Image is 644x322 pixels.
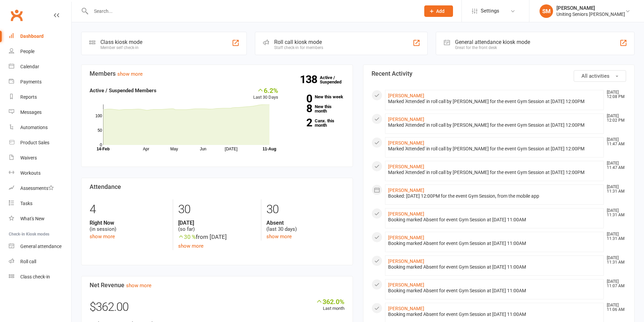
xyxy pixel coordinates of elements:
[288,118,312,128] strong: 2
[388,146,601,152] div: Marked 'Attended' in roll call by [PERSON_NAME] for the event Gym Session at [DATE] 12:00PM
[481,3,499,19] span: Settings
[90,183,344,190] h3: Attendance
[90,282,344,289] h3: Net Revenue
[9,90,71,105] a: Reports
[388,282,424,288] a: [PERSON_NAME]
[388,164,424,169] a: [PERSON_NAME]
[20,109,42,115] div: Messages
[603,161,626,170] time: [DATE] 11:47 AM
[253,86,278,101] div: Last 30 Days
[89,6,415,16] input: Search...
[178,233,196,240] span: 30 %
[178,199,256,220] div: 30
[274,45,323,50] div: Staff check-in for members
[274,39,323,45] div: Roll call kiosk mode
[603,256,626,265] time: [DATE] 11:31 AM
[9,239,71,254] a: General attendance kiosk mode
[388,117,424,122] a: [PERSON_NAME]
[388,235,424,240] a: [PERSON_NAME]
[603,232,626,241] time: [DATE] 11:31 AM
[20,185,54,191] div: Assessments
[603,303,626,312] time: [DATE] 11:06 AM
[9,181,71,196] a: Assessments
[388,122,601,128] div: Marked 'Attended' in roll call by [PERSON_NAME] for the event Gym Session at [DATE] 12:00PM
[388,264,601,270] div: Booking marked Absent for event Gym Session at [DATE] 11:00AM
[388,170,601,175] div: Marked 'Attended' in roll call by [PERSON_NAME] for the event Gym Session at [DATE] 12:00PM
[316,298,344,312] div: Last month
[9,29,71,44] a: Dashboard
[316,298,344,305] div: 362.0%
[178,220,256,226] strong: [DATE]
[178,220,256,232] div: (so far)
[20,170,41,176] div: Workouts
[424,5,453,17] button: Add
[388,241,601,246] div: Booking marked Absent for event Gym Session at [DATE] 11:00AM
[288,95,344,99] a: 0New this week
[288,103,312,114] strong: 8
[581,73,610,79] span: All activities
[20,94,37,100] div: Reports
[388,193,601,199] div: Booked: [DATE] 12:00PM for the event Gym Session, from the mobile app
[90,220,168,232] div: (in session)
[300,74,320,84] strong: 138
[556,11,625,17] div: Uniting Seniors [PERSON_NAME]
[178,243,204,249] a: show more
[266,220,344,232] div: (last 30 days)
[603,279,626,288] time: [DATE] 11:07 AM
[20,244,62,249] div: General attendance
[603,90,626,99] time: [DATE] 12:08 PM
[9,166,71,181] a: Workouts
[540,4,553,18] div: SM
[9,44,71,59] a: People
[20,33,44,39] div: Dashboard
[253,86,278,94] div: 6.2%
[90,233,115,240] a: show more
[266,220,344,226] strong: Absent
[556,5,625,11] div: [PERSON_NAME]
[178,232,256,242] div: from [DATE]
[20,155,37,160] div: Waivers
[9,74,71,90] a: Payments
[455,39,530,45] div: General attendance kiosk mode
[288,94,312,104] strong: 0
[90,88,157,94] strong: Active / Suspended Members
[90,70,344,77] h3: Members
[9,105,71,120] a: Messages
[9,269,71,284] a: Class kiosk mode
[266,233,292,240] a: show more
[9,120,71,135] a: Automations
[388,258,424,264] a: [PERSON_NAME]
[388,211,424,217] a: [PERSON_NAME]
[9,254,71,269] a: Roll call
[20,274,50,279] div: Class check-in
[372,70,626,77] h3: Recent Activity
[388,306,424,311] a: [PERSON_NAME]
[574,70,626,82] button: All activities
[288,119,344,127] a: 2Canx. this month
[603,185,626,194] time: [DATE] 11:31 AM
[100,45,142,50] div: Member self check-in
[9,59,71,74] a: Calendar
[90,220,168,226] strong: Right Now
[20,125,48,130] div: Automations
[388,99,601,104] div: Marked 'Attended' in roll call by [PERSON_NAME] for the event Gym Session at [DATE] 12:00PM
[288,104,344,113] a: 8New this month
[20,259,36,264] div: Roll call
[126,282,151,289] a: show more
[8,7,25,24] a: Clubworx
[388,140,424,146] a: [PERSON_NAME]
[20,64,39,69] div: Calendar
[90,199,168,220] div: 4
[436,8,445,14] span: Add
[388,93,424,98] a: [PERSON_NAME]
[20,49,34,54] div: People
[603,208,626,217] time: [DATE] 11:31 AM
[20,140,49,145] div: Product Sales
[388,217,601,223] div: Booking marked Absent for event Gym Session at [DATE] 11:00AM
[9,135,71,150] a: Product Sales
[20,79,42,84] div: Payments
[117,71,143,77] a: show more
[9,150,71,166] a: Waivers
[20,201,32,206] div: Tasks
[388,288,601,294] div: Booking marked Absent for event Gym Session at [DATE] 11:00AM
